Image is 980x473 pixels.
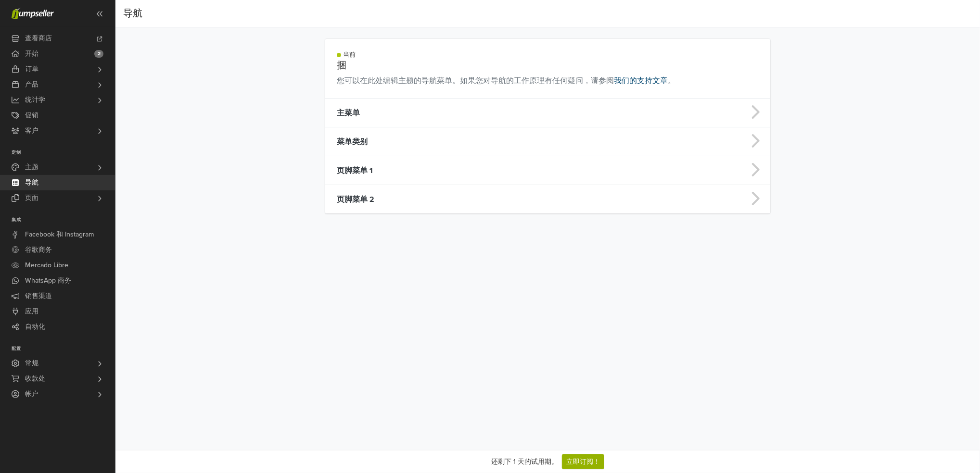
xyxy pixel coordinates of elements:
[562,454,604,469] a: 立即订阅！
[325,185,620,214] td: 页脚菜单 2
[25,386,38,402] span: 帐户
[325,99,620,127] td: 主菜单
[94,50,103,58] span: 2
[491,457,558,467] div: 还剩下 1 天的试用期。
[337,75,759,87] p: 您可以在此处编辑主题的导航菜单。如果您对导航的工作原理有任何疑问，请参阅 。
[25,371,45,386] span: 收款处
[25,92,45,108] span: 统计学
[25,273,71,288] span: WhatsApp 商务
[25,242,52,258] span: 谷歌商务
[25,46,38,62] span: 开始
[25,108,38,123] span: 促销
[25,62,38,77] span: 订单
[344,50,356,60] small: 当前
[25,227,94,242] span: Facebook 和 Instagram
[25,175,38,190] span: 导航
[25,304,38,319] span: 应用
[25,77,38,92] span: 产品
[25,123,38,138] span: 客户
[325,156,620,185] td: 页脚菜单 1
[25,319,45,335] span: 自动化
[614,76,668,86] a: 我们的支持文章
[25,356,38,371] span: 常规
[337,60,759,71] h5: 捆
[325,127,620,156] td: 菜单类别
[12,150,115,156] p: 定制
[25,160,38,175] span: 主题
[25,258,68,273] span: Mercado Libre
[12,217,115,223] p: 集成
[25,288,52,304] span: 销售渠道
[25,190,38,206] span: 页面
[123,4,142,23] div: 导航
[25,31,52,46] span: 查看商店
[12,346,115,352] p: 配置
